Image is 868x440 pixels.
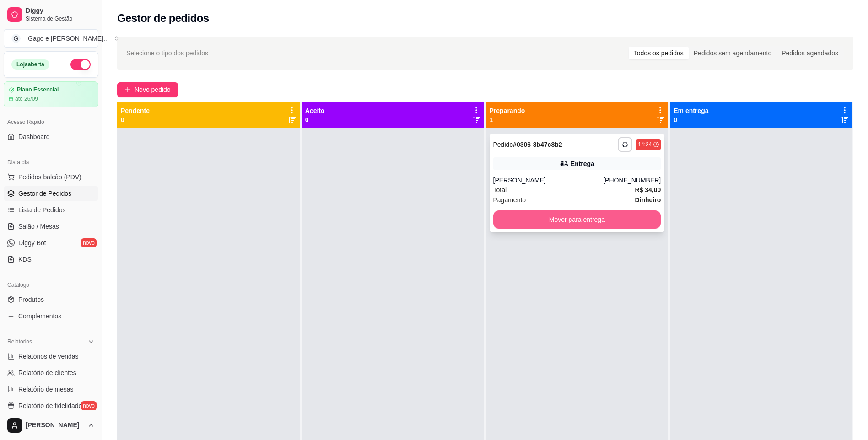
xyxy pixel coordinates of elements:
[571,159,594,168] div: Entrega
[4,115,98,129] div: Acesso Rápido
[4,292,98,307] a: Produtos
[4,365,98,380] a: Relatório de clientes
[70,59,91,70] button: Alterar Status
[18,189,71,198] span: Gestor de Pedidos
[638,141,652,148] div: 14:24
[674,106,708,115] p: Em entrega
[26,7,95,15] span: Diggy
[18,401,82,410] span: Relatório de fidelidade
[4,29,98,48] button: Select a team
[121,115,150,124] p: 0
[635,186,661,193] strong: R$ 34,00
[689,47,776,59] div: Pedidos sem agendamento
[4,4,98,26] a: DiggySistema de Gestão
[4,349,98,364] a: Relatórios de vendas
[305,106,325,115] p: Aceito
[513,141,562,148] strong: # 0306-8b47c8b2
[18,132,50,141] span: Dashboard
[4,81,98,107] a: Plano Essencialaté 26/09
[11,59,49,70] div: Loja aberta
[18,295,44,304] span: Produtos
[776,47,843,59] div: Pedidos agendados
[493,141,513,148] span: Pedido
[18,368,76,377] span: Relatório de clientes
[4,155,98,170] div: Dia a dia
[126,48,208,58] span: Selecione o tipo dos pedidos
[635,196,661,204] strong: Dinheiro
[493,195,526,205] span: Pagamento
[4,414,98,436] button: [PERSON_NAME]
[4,382,98,397] a: Relatório de mesas
[18,385,74,394] span: Relatório de mesas
[15,95,38,102] article: até 26/09
[4,398,98,413] a: Relatório de fidelidadenovo
[18,352,79,361] span: Relatórios de vendas
[603,176,661,185] div: [PHONE_NUMBER]
[629,47,689,59] div: Todos os pedidos
[7,338,32,345] span: Relatórios
[4,278,98,292] div: Catálogo
[26,15,95,22] span: Sistema de Gestão
[18,172,81,182] span: Pedidos balcão (PDV)
[11,34,21,43] span: G
[26,421,84,429] span: [PERSON_NAME]
[18,255,32,264] span: KDS
[4,309,98,323] a: Complementos
[135,85,171,95] span: Novo pedido
[17,86,59,93] article: Plano Essencial
[4,129,98,144] a: Dashboard
[4,252,98,267] a: KDS
[4,219,98,234] a: Salão / Mesas
[124,86,131,93] span: plus
[4,236,98,250] a: Diggy Botnovo
[121,106,150,115] p: Pendente
[674,115,708,124] p: 0
[493,210,661,229] button: Mover para entrega
[18,205,66,215] span: Lista de Pedidos
[490,115,525,124] p: 1
[18,311,61,321] span: Complementos
[4,186,98,201] a: Gestor de Pedidos
[493,176,604,185] div: [PERSON_NAME]
[4,203,98,217] a: Lista de Pedidos
[4,170,98,184] button: Pedidos balcão (PDV)
[18,222,59,231] span: Salão / Mesas
[117,82,178,97] button: Novo pedido
[490,106,525,115] p: Preparando
[305,115,325,124] p: 0
[117,11,209,26] h2: Gestor de pedidos
[18,238,46,247] span: Diggy Bot
[493,185,507,195] span: Total
[28,34,109,43] div: Gago e [PERSON_NAME] ...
